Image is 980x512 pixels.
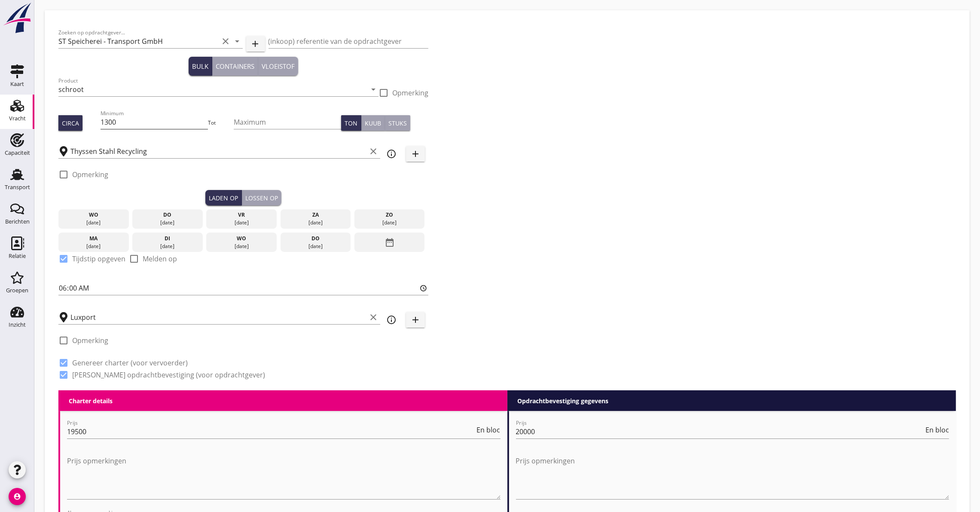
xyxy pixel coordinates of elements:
[72,336,108,345] label: Opmerking
[410,315,421,325] i: add
[385,115,410,131] button: Stuks
[245,193,278,202] div: Lossen op
[392,89,428,97] label: Opmerking
[61,242,127,250] div: [DATE]
[282,219,348,227] div: [DATE]
[345,119,357,128] div: Ton
[208,235,275,242] div: wo
[72,371,265,379] label: [PERSON_NAME] opdrachtbevestiging (voor opdrachtgever)
[357,211,423,219] div: zo
[477,426,501,433] span: En bloc
[61,235,127,242] div: ma
[262,61,295,71] div: Vloeistof
[101,115,208,129] input: Minimum
[5,150,30,156] div: Capaciteit
[62,119,79,128] div: Circa
[925,426,949,433] span: En bloc
[72,254,125,263] label: Tijdstip opgeven
[410,149,421,159] i: add
[282,242,348,250] div: [DATE]
[205,190,242,205] button: Laden op
[208,211,275,219] div: vr
[341,115,361,131] button: Ton
[192,61,208,71] div: Bulk
[67,454,501,499] textarea: Prijs opmerkingen
[58,83,366,96] input: Product
[242,190,281,205] button: Lossen op
[368,146,379,156] i: clear
[386,149,397,159] i: info_outline
[269,34,429,48] input: (inkoop) referentie van de opdrachtgever
[9,322,26,328] div: Inzicht
[61,219,127,227] div: [DATE]
[5,219,30,224] div: Berichten
[516,425,924,438] input: Prijs
[9,488,26,505] i: account_circle
[216,61,254,71] div: Containers
[58,115,82,131] button: Circa
[2,2,33,34] img: logo-small.a267ee39.svg
[385,235,395,250] i: date_range
[134,219,201,227] div: [DATE]
[9,253,26,259] div: Relatie
[212,57,258,76] button: Containers
[58,34,219,48] input: Zoeken op opdrachtgever...
[368,312,379,322] i: clear
[5,184,30,190] div: Transport
[10,81,24,87] div: Kaart
[282,211,348,219] div: za
[368,84,379,95] i: arrow_drop_down
[72,170,108,179] label: Opmerking
[232,36,243,46] i: arrow_drop_down
[208,119,234,127] div: Tot
[365,119,381,128] div: Kuub
[134,211,201,219] div: do
[209,193,238,202] div: Laden op
[250,39,261,49] i: add
[386,315,397,325] i: info_outline
[70,144,366,158] input: Laadplaats
[361,115,385,131] button: Kuub
[189,57,212,76] button: Bulk
[357,219,423,227] div: [DATE]
[61,211,127,219] div: wo
[388,119,407,128] div: Stuks
[282,235,348,242] div: do
[134,242,201,250] div: [DATE]
[208,219,275,227] div: [DATE]
[9,116,26,121] div: Vracht
[134,235,201,242] div: di
[220,36,231,46] i: clear
[143,254,177,263] label: Melden op
[258,57,298,76] button: Vloeistof
[234,115,341,129] input: Maximum
[70,310,366,324] input: Losplaats
[208,242,275,250] div: [DATE]
[67,425,475,438] input: Prijs
[516,454,949,499] textarea: Prijs opmerkingen
[6,288,28,293] div: Groepen
[72,359,188,367] label: Genereer charter (voor vervoerder)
